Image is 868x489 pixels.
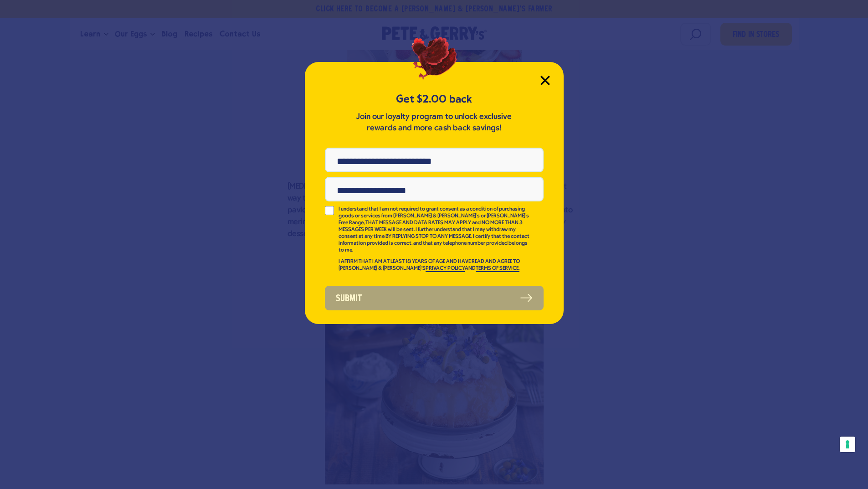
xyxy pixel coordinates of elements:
[325,286,544,310] button: Submit
[476,266,519,272] a: TERMS OF SERVICE.
[325,92,544,107] h5: Get $2.00 back
[540,76,550,85] button: Close Modal
[840,437,855,452] button: Your consent preferences for tracking technologies
[339,206,531,254] p: I understand that I am not required to grant consent as a condition of purchasing goods or servic...
[354,111,514,134] p: Join our loyalty program to unlock exclusive rewards and more cash back savings!
[339,258,531,272] p: I AFFIRM THAT I AM AT LEAST 18 YEARS OF AGE AND HAVE READ AND AGREE TO [PERSON_NAME] & [PERSON_NA...
[426,266,465,272] a: PRIVACY POLICY
[325,206,334,215] input: I understand that I am not required to grant consent as a condition of purchasing goods or servic...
